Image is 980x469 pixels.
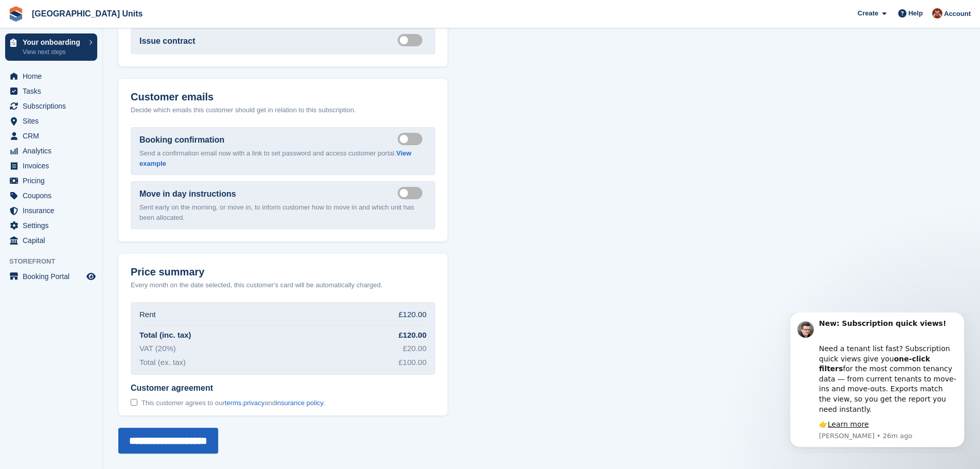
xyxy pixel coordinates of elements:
[139,329,191,341] div: Total (inc. tax)
[23,114,84,128] span: Sites
[85,270,97,283] a: Preview store
[131,399,137,406] input: Customer agreement This customer agrees to ourterms,privacyandinsurance policy.
[139,149,412,167] a: View example
[403,343,426,355] div: £20.00
[139,343,176,355] div: VAT (20%)
[23,159,84,173] span: Invoices
[5,269,97,284] a: menu
[45,107,183,117] div: 👉
[23,269,84,284] span: Booking Portal
[23,144,84,158] span: Analytics
[23,9,40,25] img: Profile image for Steven
[45,6,183,117] div: Message content
[23,99,84,113] span: Subscriptions
[139,148,426,168] p: Send a confirmation email now with a link to set password and access customer portal.
[139,188,236,200] label: Move in day instructions
[5,99,97,113] a: menu
[131,105,435,115] p: Decide which emails this customer should get in relation to this subscription.
[5,203,97,218] a: menu
[131,91,435,103] h2: Customer emails
[23,47,84,57] p: View next steps
[932,8,942,19] img: Laura Clinnick
[5,69,97,83] a: menu
[131,383,325,393] span: Customer agreement
[398,138,426,140] label: Send booking confirmation email
[23,84,84,98] span: Tasks
[139,357,186,369] div: Total (ex. tax)
[858,8,878,19] span: Create
[5,159,97,173] a: menu
[5,84,97,98] a: menu
[23,129,84,143] span: CRM
[5,33,97,61] a: Your onboarding View next steps
[908,8,923,19] span: Help
[774,312,980,454] iframe: Intercom notifications message
[243,399,264,407] a: privacy
[5,188,97,203] a: menu
[5,218,97,233] a: menu
[23,69,84,83] span: Home
[5,144,97,158] a: menu
[28,5,147,22] a: [GEOGRAPHIC_DATA] Units
[9,256,102,267] span: Storefront
[23,233,84,248] span: Capital
[131,280,383,290] p: Every month on the date selected, this customer's card will be automatically charged.
[398,192,426,194] label: Send move in day email
[23,188,84,203] span: Coupons
[23,39,84,46] p: Your onboarding
[399,309,426,321] div: £120.00
[139,35,195,47] label: Issue contract
[398,39,426,41] label: Create integrated contract
[8,6,24,22] img: stora-icon-8386f47178a22dfd0bd8f6a31ec36ba5ce8667c1dd55bd0f319d3a0aa187defe.svg
[944,9,971,19] span: Account
[139,202,426,222] p: Sent early on the morning, or move in, to inform customer how to move in and which unit has been ...
[23,173,84,188] span: Pricing
[23,218,84,233] span: Settings
[139,309,156,321] div: Rent
[399,357,426,369] div: £100.00
[5,114,97,128] a: menu
[399,329,426,341] div: £120.00
[141,399,325,407] span: This customer agrees to our , and .
[23,203,84,218] span: Insurance
[139,134,224,146] label: Booking confirmation
[45,21,183,102] div: Need a tenant list fast? Subscription quick views give you for the most common tenancy data — fro...
[5,233,97,248] a: menu
[276,399,323,407] a: insurance policy
[54,108,95,116] a: Learn more
[131,266,435,278] h2: Price summary
[5,129,97,143] a: menu
[225,399,242,407] a: terms
[5,173,97,188] a: menu
[45,119,183,128] p: Message from Steven, sent 26m ago
[45,7,172,15] b: New: Subscription quick views!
